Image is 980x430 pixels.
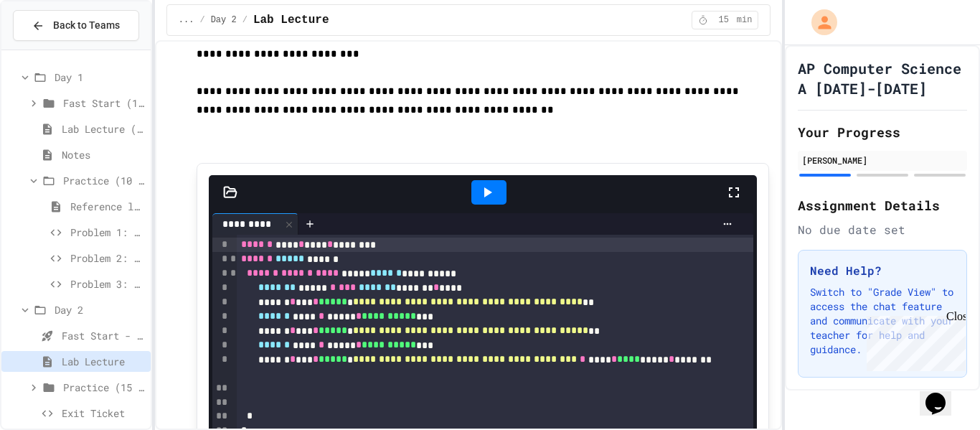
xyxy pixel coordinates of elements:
[55,70,145,85] span: Day 1
[63,173,145,188] span: Practice (10 mins)
[62,121,145,136] span: Lab Lecture (15 mins)
[62,406,145,421] span: Exit Ticket
[13,10,139,41] button: Back to Teams
[179,14,194,26] span: ...
[810,285,955,357] p: Switch to "Grade View" to access the chat feature and communicate with your teacher for help and ...
[802,154,963,167] div: [PERSON_NAME]
[62,328,145,343] span: Fast Start - Quiz
[6,6,99,91] div: Chat with us now!Close
[70,199,145,214] span: Reference link
[53,18,120,33] span: Back to Teams
[796,6,841,39] div: My Account
[810,262,955,279] h3: Need Help?
[242,14,248,26] span: /
[798,221,967,238] div: No due date set
[62,354,145,369] span: Lab Lecture
[253,11,329,29] span: Lab Lecture
[211,14,237,26] span: Day 2
[62,147,145,162] span: Notes
[199,14,204,26] span: /
[712,14,735,26] span: 15
[63,95,145,111] span: Fast Start (15 mins)
[737,14,753,26] span: min
[798,195,967,215] h2: Assignment Details
[70,251,145,266] span: Problem 2: Page Count Comparison
[63,380,145,395] span: Practice (15 mins)
[920,373,966,416] iframe: chat widget
[861,310,966,371] iframe: chat widget
[55,302,145,317] span: Day 2
[798,58,967,98] h1: AP Computer Science A [DATE]-[DATE]
[70,225,145,240] span: Problem 1: Book Rating Difference
[798,122,967,142] h2: Your Progress
[70,276,145,291] span: Problem 3: Library Growth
